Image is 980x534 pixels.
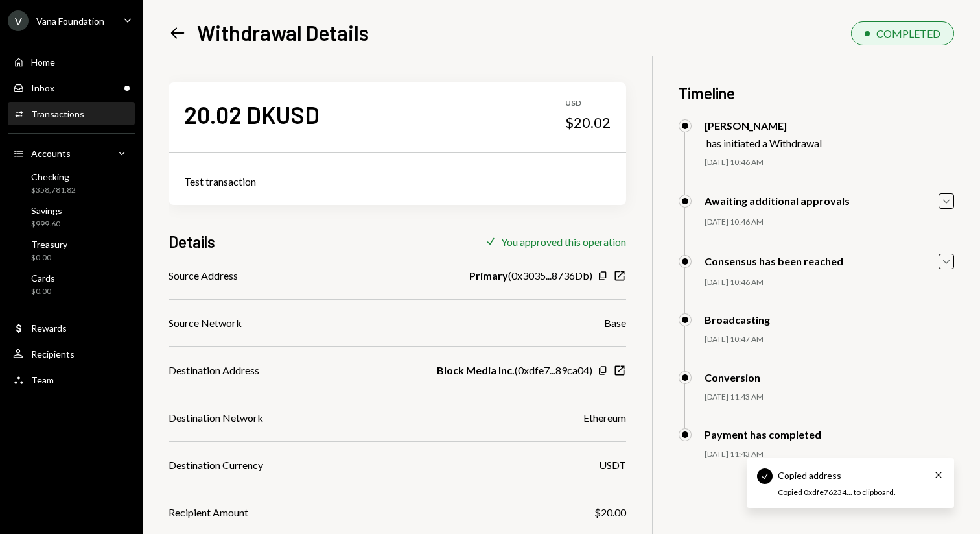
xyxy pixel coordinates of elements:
div: $358,781.82 [31,185,76,196]
a: Accounts [8,141,135,165]
div: [DATE] 11:43 AM [705,449,954,460]
div: Test transaction [184,174,611,189]
div: COMPLETED [876,27,940,40]
div: [DATE] 11:43 AM [705,392,954,403]
div: [DATE] 10:46 AM [705,217,954,228]
div: Broadcasting [705,313,770,326]
div: Transactions [31,108,84,119]
div: You approved this operation [501,236,626,248]
div: Destination Network [169,410,263,426]
a: Cards$0.00 [8,269,135,300]
div: Recipient Amount [169,505,248,520]
div: Conversion [705,371,760,383]
a: Inbox [8,76,135,99]
div: Destination Currency [169,457,263,473]
div: [PERSON_NAME] [705,119,822,132]
div: Ethereum [583,410,626,426]
div: Accounts [31,148,71,159]
div: Team [31,374,54,385]
a: Savings$999.60 [8,201,135,232]
div: ( 0x3035...8736Db ) [469,268,592,284]
a: Transactions [8,102,135,125]
div: Payment has completed [705,428,821,441]
div: [DATE] 10:46 AM [705,277,954,288]
div: Copied address [778,468,841,482]
div: Home [31,56,55,67]
div: Source Network [169,315,242,331]
div: USD [565,98,611,109]
div: Consensus has been reached [705,255,843,267]
a: Treasury$0.00 [8,235,135,266]
div: 20.02 DKUSD [184,100,320,129]
div: V [8,10,29,31]
div: $20.02 [565,114,611,132]
h3: Timeline [679,82,954,104]
div: $999.60 [31,219,62,230]
a: Checking$358,781.82 [8,167,135,199]
div: Savings [31,205,62,216]
div: [DATE] 10:47 AM [705,334,954,345]
h3: Details [169,231,215,252]
div: Checking [31,171,76,182]
div: Destination Address [169,363,259,378]
div: Inbox [31,82,54,93]
div: Rewards [31,322,67,334]
div: Recipients [31,348,75,359]
div: Copied 0xdfe76234... to clipboard. [778,487,915,498]
a: Home [8,50,135,73]
div: $20.00 [594,505,626,520]
div: Cards [31,273,55,284]
div: Source Address [169,268,238,284]
div: [DATE] 10:46 AM [705,157,954,168]
div: Treasury [31,239,67,250]
div: USDT [599,457,626,473]
div: has initiated a Withdrawal [706,137,822,149]
div: $0.00 [31,286,55,297]
div: Vana Foundation [36,16,104,27]
div: Base [604,315,626,331]
b: Block Media Inc. [437,363,515,378]
div: $0.00 [31,252,67,263]
a: Rewards [8,316,135,339]
a: Team [8,368,135,391]
b: Primary [469,268,508,284]
h1: Withdrawal Details [197,19,369,45]
a: Recipients [8,342,135,365]
div: Awaiting additional approvals [705,195,850,207]
div: ( 0xdfe7...89ca04 ) [437,363,592,378]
